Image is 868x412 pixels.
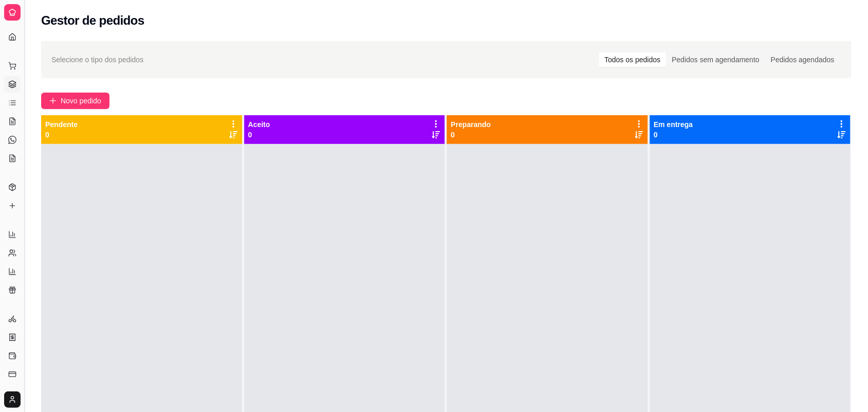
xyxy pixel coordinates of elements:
[654,119,693,130] p: Em entrega
[41,12,144,29] h2: Gestor de pedidos
[666,52,765,67] div: Pedidos sem agendamento
[654,130,693,140] p: 0
[45,130,78,140] p: 0
[45,119,78,130] p: Pendente
[599,52,666,67] div: Todos os pedidos
[451,119,491,130] p: Preparando
[49,97,57,104] span: plus
[248,130,270,140] p: 0
[765,52,840,67] div: Pedidos agendados
[41,93,110,109] button: Novo pedido
[248,119,270,130] p: Aceito
[451,130,491,140] p: 0
[61,95,101,106] span: Novo pedido
[51,54,143,65] span: Selecione o tipo dos pedidos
